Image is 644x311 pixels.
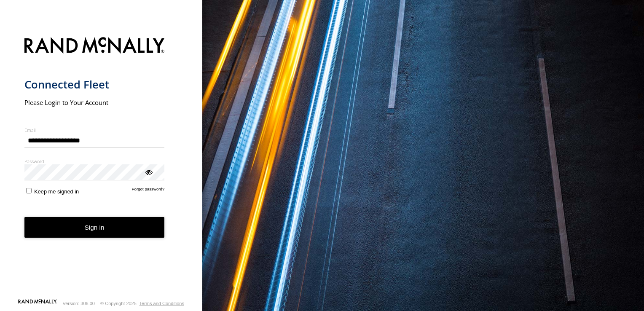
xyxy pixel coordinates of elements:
[24,35,165,57] img: Rand McNally
[144,167,153,176] div: ViewPassword
[132,187,165,195] a: Forgot password?
[24,158,165,164] label: Password
[26,188,32,193] input: Keep me signed in
[100,301,184,306] div: © Copyright 2025 -
[24,78,165,91] h1: Connected Fleet
[24,32,178,298] form: main
[63,301,95,306] div: Version: 306.00
[140,301,184,306] a: Terms and Conditions
[34,188,79,195] span: Keep me signed in
[18,299,57,308] a: Visit our Website
[24,98,165,107] h2: Please Login to Your Account
[24,127,165,133] label: Email
[24,217,165,238] button: Sign in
